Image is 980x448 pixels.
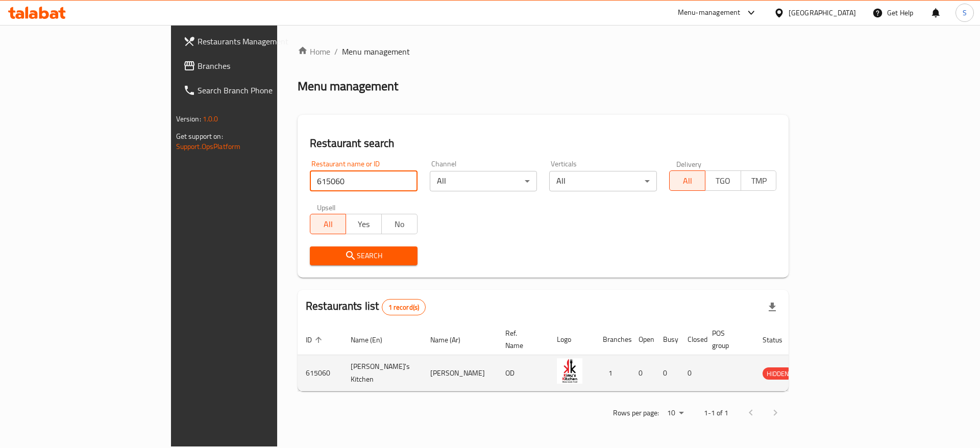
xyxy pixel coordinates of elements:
[630,324,655,355] th: Open
[298,45,789,58] nav: breadcrumb
[203,112,218,126] span: 1.0.0
[709,173,737,188] span: TGO
[760,295,785,319] div: Export file
[310,136,776,151] h2: Restaurant search
[745,173,773,188] span: TMP
[175,29,335,54] a: Restaurants Management
[334,45,338,58] li: /
[678,7,741,19] div: Menu-management
[497,355,549,391] td: OD
[176,140,241,153] a: Support.OpsPlatform
[342,355,422,391] td: [PERSON_NAME]'s Kitchen
[557,358,582,384] img: Kimy's Kitchen
[669,170,705,191] button: All
[789,7,856,18] div: [GEOGRAPHIC_DATA]
[963,7,967,18] span: S
[198,60,327,72] span: Branches
[176,112,201,126] span: Version:
[679,355,704,391] td: 0
[763,334,796,346] span: Status
[175,54,335,78] a: Branches
[317,204,336,211] label: Upsell
[549,171,657,191] div: All
[346,214,382,234] button: Yes
[306,334,325,346] span: ID
[351,334,396,346] span: Name (En)
[704,407,728,419] p: 1-1 of 1
[176,130,223,143] span: Get support on:
[595,324,630,355] th: Branches
[310,171,418,191] input: Search for restaurant name or ID..
[655,324,679,355] th: Busy
[763,368,793,380] span: HIDDEN
[298,78,398,94] h2: Menu management
[175,78,335,103] a: Search Branch Phone
[382,299,426,315] div: Total records count
[198,35,327,47] span: Restaurants Management
[613,407,659,419] p: Rows per page:
[342,45,410,58] span: Menu management
[310,246,418,265] button: Search
[381,214,418,234] button: No
[595,355,630,391] td: 1
[298,324,843,391] table: enhanced table
[350,217,378,232] span: Yes
[679,324,704,355] th: Closed
[422,355,497,391] td: [PERSON_NAME]
[674,173,701,188] span: All
[430,171,537,191] div: All
[705,170,741,191] button: TGO
[382,303,426,312] span: 1 record(s)
[430,334,474,346] span: Name (Ar)
[310,214,346,234] button: All
[712,327,742,352] span: POS group
[630,355,655,391] td: 0
[314,217,342,232] span: All
[386,217,413,232] span: No
[663,406,688,421] div: Rows per page:
[741,170,777,191] button: TMP
[198,84,327,96] span: Search Branch Phone
[655,355,679,391] td: 0
[505,327,536,352] span: Ref. Name
[306,298,426,315] h2: Restaurants list
[676,160,702,167] label: Delivery
[318,250,409,262] span: Search
[549,324,595,355] th: Logo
